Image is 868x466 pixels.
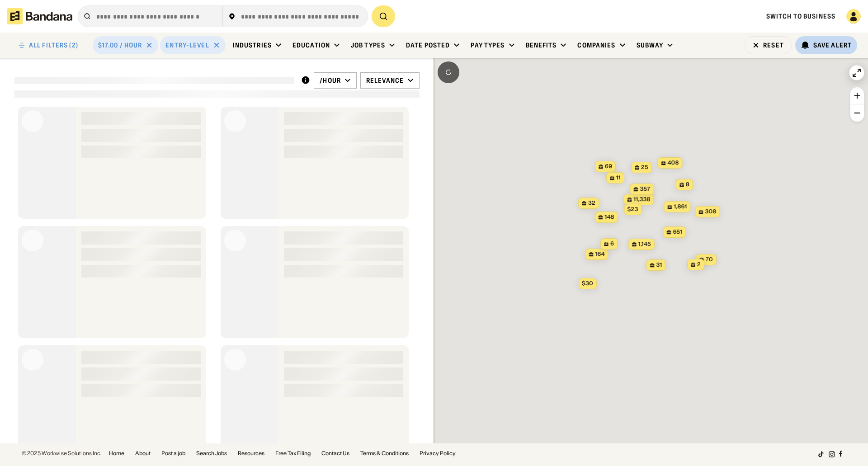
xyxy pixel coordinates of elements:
[161,451,185,456] a: Post a job
[577,41,615,49] div: Companies
[668,159,679,167] span: 408
[763,42,784,48] div: Reset
[697,261,701,268] span: 2
[406,41,450,49] div: Date Posted
[366,76,404,85] div: Relevance
[320,76,341,85] div: /hour
[595,250,605,258] span: 164
[109,451,124,456] a: Home
[610,240,614,248] span: 6
[165,41,209,49] div: Entry-Level
[673,228,683,236] span: 651
[526,41,557,49] div: Benefits
[351,41,385,49] div: Job Types
[656,261,662,269] span: 31
[14,103,420,443] div: grid
[640,185,651,193] span: 357
[135,451,151,456] a: About
[605,163,612,170] span: 69
[360,451,409,456] a: Terms & Conditions
[637,41,664,49] div: Subway
[638,240,651,248] span: 1,145
[233,41,272,49] div: Industries
[7,8,72,24] img: Bandana logotype
[634,196,651,203] span: 11,338
[766,12,835,20] a: Switch to Business
[238,451,264,456] a: Resources
[29,42,78,48] div: ALL FILTERS (2)
[706,256,713,264] span: 70
[582,280,593,287] span: $30
[420,451,456,456] a: Privacy Policy
[686,181,689,188] span: 8
[321,451,349,456] a: Contact Us
[22,451,102,456] div: © 2025 Workwise Solutions Inc.
[641,164,648,171] span: 25
[674,203,687,211] span: 1,861
[616,174,621,182] span: 11
[292,41,330,49] div: Education
[813,41,852,49] div: Save Alert
[471,41,505,49] div: Pay Types
[196,451,227,456] a: Search Jobs
[275,451,311,456] a: Free Tax Filing
[627,206,638,212] span: $23
[98,41,142,49] div: $17.00 / hour
[588,199,595,207] span: 32
[605,213,614,221] span: 148
[705,208,717,216] span: 308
